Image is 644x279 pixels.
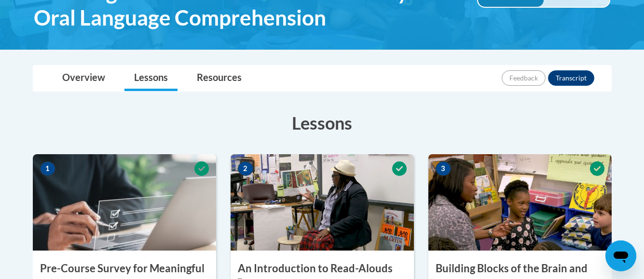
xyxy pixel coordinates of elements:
[231,154,414,251] img: Course Image
[238,161,253,176] span: 2
[124,66,178,91] a: Lessons
[548,70,594,86] button: Transcript
[33,154,216,251] img: Course Image
[40,161,55,176] span: 1
[187,66,251,91] a: Resources
[436,161,451,176] span: 3
[33,111,612,135] h3: Lessons
[428,154,612,251] img: Course Image
[605,240,636,271] iframe: Button to launch messaging window
[53,66,115,91] a: Overview
[231,261,414,276] h3: An Introduction to Read-Alouds
[502,70,546,86] button: Feedback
